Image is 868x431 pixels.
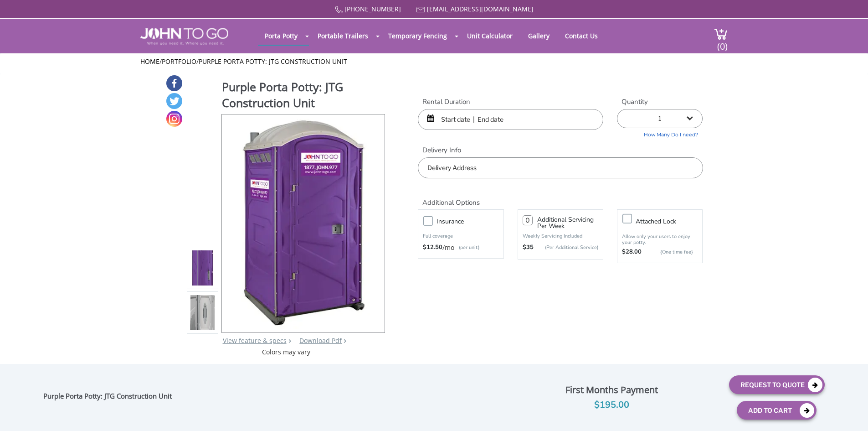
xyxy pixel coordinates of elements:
[729,375,825,394] button: Request To Quote
[423,232,498,241] p: Full coverage
[222,79,386,113] h1: Purple Porta Potty: JTG Construction Unit
[423,243,498,252] div: /mo
[523,233,598,239] p: Weekly Servicing Included
[537,217,598,229] h3: Additional Servicing Per Week
[344,5,401,13] a: [PHONE_NUMBER]
[418,157,703,178] input: Delivery Address
[166,93,182,109] a: Twitter
[190,161,215,375] img: Product
[335,6,343,14] img: Call
[460,27,519,45] a: Unit Calculator
[523,243,534,252] strong: $35
[381,27,454,45] a: Temporary Fencing
[288,339,291,343] img: right arrow icon
[418,109,603,130] input: Start date | End date
[258,27,304,45] a: Porta Potty
[416,7,425,13] img: Mail
[234,114,372,329] img: Product
[199,57,347,66] a: Purple Porta Potty: JTG Construction Unit
[299,336,342,345] a: Download Pdf
[140,57,159,66] a: Home
[617,128,703,139] a: How Many Do I need?
[523,215,533,225] input: 0
[418,97,603,107] label: Rental Duration
[311,27,375,45] a: Portable Trailers
[427,5,534,13] a: [EMAIL_ADDRESS][DOMAIN_NAME]
[558,27,605,45] a: Contact Us
[423,243,442,252] strong: $12.50
[501,382,722,398] div: First Months Payment
[501,398,722,412] div: $195.00
[190,205,215,420] img: Product
[622,248,642,257] strong: $28.00
[636,216,707,227] h3: Attached lock
[437,216,508,227] h3: Insurance
[534,244,598,251] p: (Per Additional Service)
[454,243,479,252] p: (per unit)
[622,234,698,245] p: Allow only your users to enjoy your potty.
[418,187,703,207] h2: Additional Options
[43,392,176,404] div: Purple Porta Potty: JTG Construction Unit
[418,145,703,155] label: Delivery Info
[737,401,817,420] button: Add To Cart
[166,75,182,91] a: Facebook
[187,348,386,357] div: Colors may vary
[223,336,287,345] a: View feature & specs
[617,97,703,107] label: Quantity
[344,339,346,343] img: chevron.png
[717,33,728,52] span: (0)
[140,57,728,66] ul: / /
[521,27,556,45] a: Gallery
[166,111,182,127] a: Instagram
[140,28,228,45] img: JOHN to go
[162,57,196,66] a: Portfolio
[646,248,693,257] p: {One time fee}
[714,28,728,40] img: cart a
